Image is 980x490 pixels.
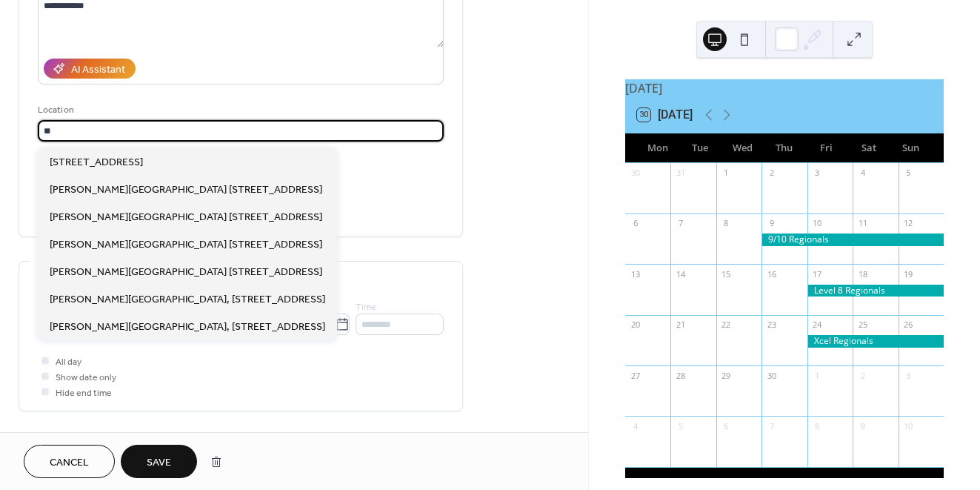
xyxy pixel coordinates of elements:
[721,168,732,179] div: 1
[890,133,932,163] div: Sun
[763,133,805,163] div: Thu
[766,420,777,431] div: 7
[857,268,868,279] div: 18
[50,455,89,471] span: Cancel
[50,210,322,225] span: [PERSON_NAME][GEOGRAPHIC_DATA] [STREET_ADDRESS]
[50,155,143,170] span: [STREET_ADDRESS]
[56,385,112,401] span: Hide end time
[903,268,914,279] div: 19
[56,354,81,370] span: All day
[38,102,441,118] div: Location
[903,218,914,229] div: 12
[675,370,686,381] div: 28
[630,268,641,279] div: 13
[675,268,686,279] div: 14
[56,370,116,385] span: Show date only
[721,133,764,163] div: Wed
[812,218,823,229] div: 10
[121,445,197,478] button: Save
[721,420,732,431] div: 6
[675,320,686,331] div: 21
[71,62,125,78] div: AI Assistant
[807,285,944,297] div: Level 8 Regionals
[50,265,322,280] span: [PERSON_NAME][GEOGRAPHIC_DATA] [STREET_ADDRESS]
[721,268,732,279] div: 15
[903,320,914,331] div: 26
[766,168,777,179] div: 2
[721,370,732,381] div: 29
[356,299,376,315] span: Time
[857,320,868,331] div: 25
[857,420,868,431] div: 9
[903,420,914,431] div: 10
[675,218,686,229] div: 7
[679,133,721,163] div: Tue
[50,237,322,253] span: [PERSON_NAME][GEOGRAPHIC_DATA] [STREET_ADDRESS]
[24,445,115,478] button: Cancel
[625,79,944,97] div: [DATE]
[675,168,686,179] div: 31
[805,133,847,163] div: Fri
[630,320,641,331] div: 20
[675,420,686,431] div: 5
[44,59,136,79] button: AI Assistant
[857,370,868,381] div: 2
[38,429,116,445] span: Recurring event
[147,455,171,471] span: Save
[766,268,777,279] div: 16
[903,370,914,381] div: 3
[50,320,325,335] span: [PERSON_NAME][GEOGRAPHIC_DATA], [STREET_ADDRESS]
[637,133,679,163] div: Mon
[766,218,777,229] div: 9
[812,168,823,179] div: 3
[50,182,322,198] span: [PERSON_NAME][GEOGRAPHIC_DATA] [STREET_ADDRESS]
[630,370,641,381] div: 27
[857,218,868,229] div: 11
[761,234,944,246] div: 9/10 Regionals
[721,320,732,331] div: 22
[847,133,890,163] div: Sat
[630,218,641,229] div: 6
[812,268,823,279] div: 17
[903,168,914,179] div: 5
[50,292,325,308] span: [PERSON_NAME][GEOGRAPHIC_DATA], [STREET_ADDRESS]
[632,105,698,125] button: 30[DATE]
[721,218,732,229] div: 8
[807,335,944,348] div: Xcel Regionals
[812,420,823,431] div: 8
[766,320,777,331] div: 23
[766,370,777,381] div: 30
[630,168,641,179] div: 30
[812,370,823,381] div: 1
[857,168,868,179] div: 4
[812,320,823,331] div: 24
[630,420,641,431] div: 4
